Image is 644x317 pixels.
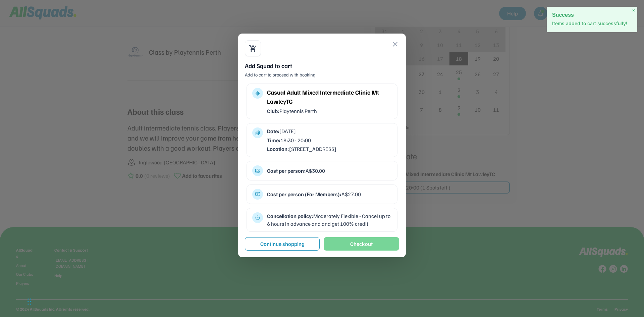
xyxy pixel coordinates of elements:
div: Playtennis Perth [267,107,392,115]
div: [STREET_ADDRESS] [267,145,392,153]
div: 18:30 - 20:00 [267,137,392,144]
button: close [391,40,399,48]
div: Add to cart to proceed with booking [245,71,399,78]
div: Add Squad to cart [245,62,399,70]
strong: Cost per person: [267,167,306,174]
button: Continue shopping [245,237,320,251]
button: multitrack_audio [255,91,260,96]
div: Casual Adult Mixed Intermediate Clinic Mt LawleyTC [267,88,392,106]
p: Items added to cart successfully! [552,20,632,27]
strong: Location: [267,146,289,152]
span: × [632,8,635,13]
strong: Cost per person (For Members): [267,191,341,198]
strong: Time: [267,137,280,144]
button: Checkout [324,237,399,251]
div: A$30.00 [267,167,392,174]
strong: Club: [267,108,279,114]
strong: Cancellation policy: [267,213,313,219]
button: shopping_cart_checkout [249,44,257,52]
div: A$27.00 [267,191,392,198]
div: [DATE] [267,127,392,135]
div: Moderately Flexible - Cancel up to 6 hours in advance and and get 100% credit [267,212,392,227]
h2: Success [552,12,632,18]
strong: Date: [267,128,279,135]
